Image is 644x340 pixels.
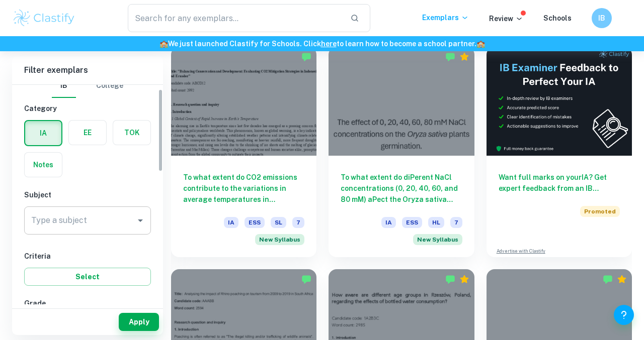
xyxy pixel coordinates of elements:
[2,38,642,49] h6: We just launched Clastify for Schools. Click to learn how to become a school partner.
[301,52,311,62] img: Marked
[171,47,316,257] a: To what extent do CO2 emissions contribute to the variations in average temperatures in [GEOGRAPH...
[543,14,572,22] a: Schools
[459,52,469,62] div: Premium
[445,274,455,284] img: Marked
[24,251,151,262] h6: Criteria
[321,40,337,48] a: here
[580,206,620,217] span: Promoted
[596,13,608,24] h6: IB
[24,189,151,200] h6: Subject
[12,56,163,84] h6: Filter exemplars
[183,172,304,205] h6: To what extent do CO2 emissions contribute to the variations in average temperatures in [GEOGRAPH...
[113,121,150,145] button: TOK
[499,172,620,194] h6: Want full marks on your IA ? Get expert feedback from an IB examiner!
[413,234,462,245] div: Starting from the May 2026 session, the ESS IA requirements have changed. We created this exempla...
[224,217,238,228] span: IA
[381,217,396,228] span: IA
[617,274,627,284] div: Premium
[25,121,61,145] button: IA
[487,47,632,156] img: Thumbnail
[445,52,455,62] img: Marked
[301,274,311,284] img: Marked
[12,8,76,28] img: Clastify logo
[341,172,462,205] h6: To what extent do diPerent NaCl concentrations (0, 20, 40, 60, and 80 mM) aPect the Oryza sativa ...
[489,13,523,24] p: Review
[69,121,106,145] button: EE
[402,217,422,228] span: ESS
[133,213,147,228] button: Open
[271,217,286,228] span: SL
[25,153,62,177] button: Notes
[497,248,545,255] a: Advertise with Clastify
[52,74,123,98] div: Filter type choice
[450,217,462,228] span: 7
[24,298,151,309] h6: Grade
[476,40,485,48] span: 🏫
[52,74,76,98] button: IB
[159,40,168,48] span: 🏫
[128,4,342,32] input: Search for any exemplars...
[24,268,151,286] button: Select
[245,217,265,228] span: ESS
[255,234,304,245] div: Starting from the May 2026 session, the ESS IA requirements have changed. We created this exempla...
[603,274,613,284] img: Marked
[292,217,304,228] span: 7
[422,12,469,23] p: Exemplars
[413,234,462,245] span: New Syllabus
[24,103,151,114] h6: Category
[459,274,469,284] div: Premium
[592,8,612,28] button: IB
[96,74,123,98] button: College
[329,47,474,257] a: To what extent do diPerent NaCl concentrations (0, 20, 40, 60, and 80 mM) aPect the Oryza sativa ...
[255,234,304,245] span: New Syllabus
[614,305,634,325] button: Help and Feedback
[119,313,159,331] button: Apply
[487,47,632,257] a: Want full marks on yourIA? Get expert feedback from an IB examiner!PromotedAdvertise with Clastify
[428,217,444,228] span: HL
